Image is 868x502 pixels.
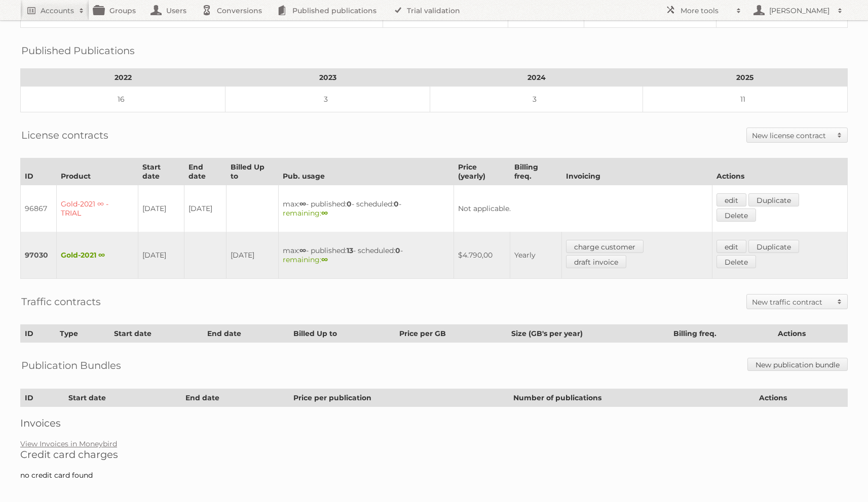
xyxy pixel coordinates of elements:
h2: License contracts [21,128,108,143]
td: Yearly [510,232,561,279]
th: Billing freq. [669,325,774,343]
strong: 0 [394,199,399,208]
td: [DATE] [138,232,184,279]
h2: New license contract [752,131,832,141]
strong: ∞ [299,246,306,255]
h2: Accounts [41,6,74,16]
a: edit [716,240,746,253]
strong: 0 [347,199,352,208]
h2: Published Publications [21,43,135,58]
h2: More tools [681,6,731,16]
th: Number of publications [509,389,755,407]
th: Actions [755,389,848,407]
a: New traffic contract [747,295,847,309]
a: View Invoices in Moneybird [20,439,117,448]
th: Invoicing [561,158,712,185]
a: Duplicate [748,193,799,206]
th: Billing freq. [510,158,561,185]
td: $4.790,00 [454,232,510,279]
th: ID [21,158,57,185]
th: End date [203,325,289,343]
th: Actions [774,325,848,343]
th: Pub. usage [278,158,454,185]
a: charge customer [566,240,644,253]
strong: ∞ [321,208,328,218]
h2: Invoices [20,417,848,429]
th: End date [184,158,227,185]
td: Not applicable. [454,185,712,232]
th: Start date [138,158,184,185]
th: Billed Up to [289,325,395,343]
td: Gold-2021 ∞ - TRIAL [57,185,138,232]
th: End date [181,389,289,407]
td: [DATE] [184,185,227,232]
th: Product [57,158,138,185]
a: Duplicate [748,240,799,253]
strong: 0 [395,246,400,255]
a: New license contract [747,128,847,142]
th: Start date [110,325,203,343]
td: 3 [430,87,643,112]
a: Delete [716,255,756,268]
td: max: - published: - scheduled: - [278,185,454,232]
th: Billed Up to [227,158,278,185]
span: Toggle [832,295,847,309]
td: 96867 [21,185,57,232]
th: Price per publication [289,389,509,407]
h2: Traffic contracts [21,294,101,309]
td: 97030 [21,232,57,279]
a: edit [716,193,746,206]
h2: [PERSON_NAME] [767,6,833,16]
span: remaining: [283,255,328,264]
a: New publication bundle [747,358,848,371]
span: remaining: [283,208,328,218]
th: Price per GB [395,325,507,343]
td: Gold-2021 ∞ [57,232,138,279]
th: 2024 [430,69,643,87]
h2: Publication Bundles [21,358,121,373]
th: 2023 [225,69,430,87]
th: Size (GB's per year) [507,325,669,343]
td: 3 [225,87,430,112]
td: 11 [643,87,847,112]
th: Price (yearly) [454,158,510,185]
a: Delete [716,208,756,222]
th: ID [21,389,64,407]
strong: ∞ [299,199,306,208]
td: [DATE] [138,185,184,232]
strong: 13 [347,246,353,255]
td: [DATE] [227,232,278,279]
span: Toggle [832,128,847,142]
h2: Credit card charges [20,448,848,461]
strong: ∞ [321,255,328,264]
th: 2025 [643,69,847,87]
th: Start date [64,389,181,407]
th: ID [21,325,56,343]
a: draft invoice [566,255,626,268]
h2: New traffic contract [752,297,832,307]
th: Actions [712,158,847,185]
td: max: - published: - scheduled: - [278,232,454,279]
th: Type [55,325,109,343]
th: 2022 [21,69,225,87]
td: 16 [21,87,225,112]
